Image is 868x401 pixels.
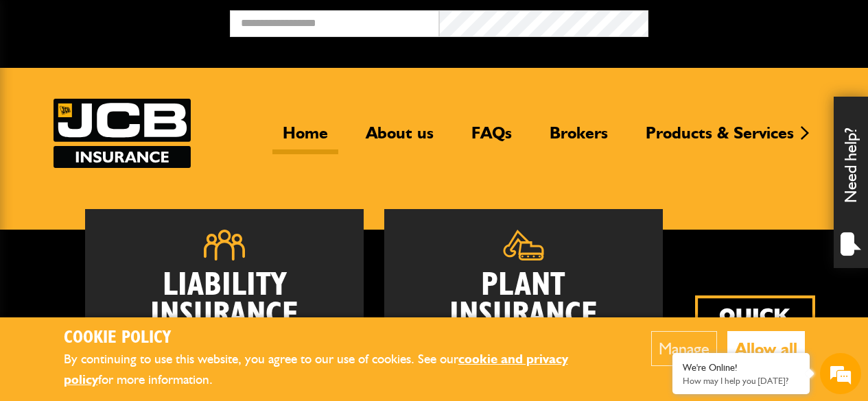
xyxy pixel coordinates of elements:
p: How may I help you today? [683,376,799,386]
button: Broker Login [648,10,858,32]
h2: Liability Insurance [106,271,343,337]
a: Products & Services [635,123,804,154]
button: Allow all [727,331,805,366]
a: JCB Insurance Services [54,99,191,168]
h2: Plant Insurance [405,271,642,330]
button: Manage [651,331,717,366]
div: We're Online! [683,362,799,374]
a: Home [272,123,338,154]
p: By continuing to use this website, you agree to our use of cookies. See our for more information. [64,349,609,391]
a: cookie and privacy policy [64,351,568,388]
h2: Cookie Policy [64,328,609,349]
a: About us [355,123,444,154]
img: JCB Insurance Services logo [54,99,191,168]
a: Brokers [539,123,618,154]
a: FAQs [461,123,522,154]
div: Need help? [834,97,868,268]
